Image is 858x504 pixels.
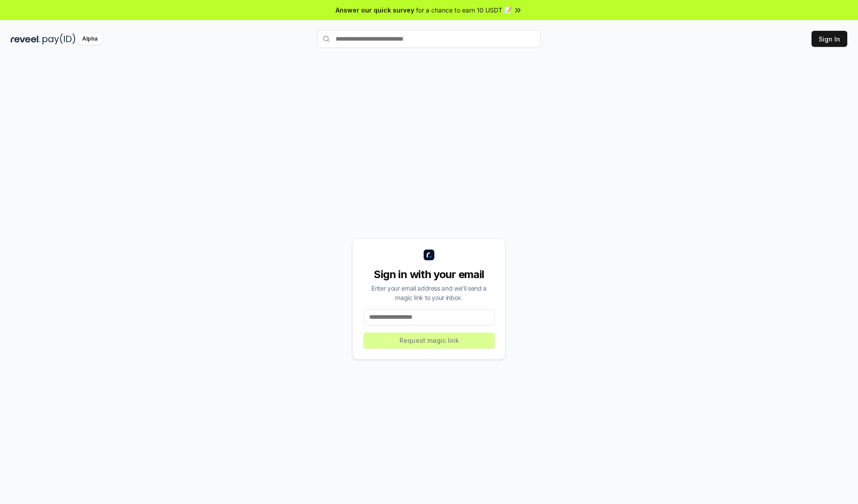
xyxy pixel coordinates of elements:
img: logo_small [424,250,434,260]
span: Answer our quick survey [336,5,414,15]
div: Enter your email address and we’ll send a magic link to your inbox. [363,283,495,302]
span: for a chance to earn 10 USDT 📝 [416,5,512,15]
button: Sign In [812,31,847,47]
div: Sign in with your email [363,267,495,282]
div: Alpha [77,33,102,45]
img: pay_id [42,33,76,45]
img: reveel_dark [11,33,41,45]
